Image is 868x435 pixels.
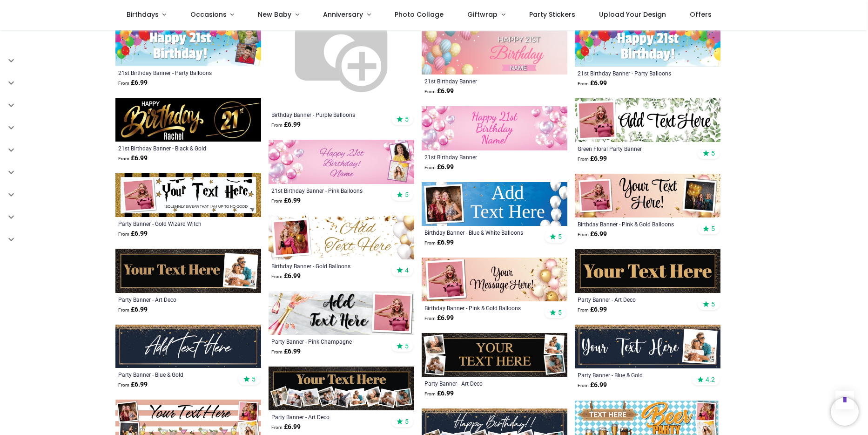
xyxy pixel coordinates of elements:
span: 4.2 [706,375,715,384]
strong: £ 6.99 [578,79,607,88]
img: Personalised Happy 21st Birthday Banner - Black & Gold - Custom Name [115,98,261,142]
a: Birthday Banner - Pink & Gold Balloons [424,304,537,312]
span: From [424,240,436,245]
span: 5 [711,149,715,157]
span: From [578,81,589,86]
a: Party Banner - Gold Wizard Witch [118,220,230,227]
span: 4 [405,266,409,274]
strong: £ 6.99 [424,313,454,323]
strong: £ 6.99 [424,238,454,247]
strong: £ 6.99 [578,230,607,239]
a: Party Banner - Blue & Gold [578,371,690,379]
img: Personalised Happy Birthday Banner - Pink & Gold Balloons - 1 Photo Upload [422,258,567,301]
img: Personalised Green Floral Party Banner - 1 Photo Upload [575,98,720,142]
div: Birthday Banner - Blue & White Balloons [424,229,537,236]
a: Party Banner - Art Deco [271,413,384,421]
span: Photo Collage [395,10,444,19]
img: Personalised Party Banner - Blue & Gold - Custom Text [115,325,261,368]
strong: £ 6.99 [118,305,148,314]
span: Offers [690,10,712,19]
span: 5 [558,308,562,317]
span: From [118,382,129,387]
strong: £ 6.99 [118,154,148,163]
span: From [118,307,129,313]
a: Birthday Banner - Gold Balloons [271,262,384,270]
img: Personalised Party Banner - Art Deco - Custom Text & 1 Photo Upload [115,249,261,292]
span: Upload Your Design [599,10,666,19]
a: Party Banner - Blue & Gold [118,371,230,378]
span: From [578,383,589,388]
span: New Baby [258,10,291,19]
a: Party Banner - Art Deco [118,296,230,303]
span: From [118,156,129,161]
span: From [578,307,589,313]
a: Birthday Banner - Purple Balloons [271,111,384,118]
span: From [271,425,283,430]
a: Birthday Banner - Pink & Gold Balloons [578,220,690,228]
a: Party Banner - Art Deco [578,296,690,303]
span: From [271,122,283,128]
img: Personalised Party Banner - Blue & Gold - Custom Text & 1 Photo Upload [575,325,720,368]
span: 5 [405,115,409,123]
span: 5 [405,190,409,199]
div: Green Floral Party Banner [578,145,690,152]
a: Party Banner - Pink Champagne [271,338,384,345]
img: Personalised Party Banner - Art Deco - Custom Text [575,249,720,293]
strong: £ 6.99 [271,422,301,432]
a: 21st Birthday Banner [424,153,537,161]
span: Party Stickers [529,10,575,19]
strong: £ 6.99 [424,87,454,96]
span: 5 [711,224,715,233]
span: Giftwrap [467,10,498,19]
strong: £ 6.99 [578,305,607,314]
img: Personalised Happy Birthday Banner - Pink & Gold Balloons - 2 Photo Upload [575,174,720,217]
span: Anniversary [323,10,363,19]
a: 21st Birthday Banner - Black & Gold [118,144,230,152]
span: 5 [558,232,562,241]
a: Party Banner - Art Deco [424,380,537,387]
img: Happy 21st Birthday Banner - Pink Balloons - 2 Photo Upload [269,140,414,184]
strong: £ 6.99 [578,381,607,390]
img: Happy 21st Birthday Banner - Pink & Blue Balloons [422,31,567,75]
strong: £ 6.99 [424,389,454,398]
strong: £ 6.99 [118,229,148,238]
strong: £ 6.99 [271,120,301,129]
span: From [118,81,129,86]
span: From [271,274,283,279]
strong: £ 6.99 [271,196,301,205]
img: Personalised Happy 21st Birthday Banner - Party Balloons - 2 Photo Upload [115,22,261,66]
img: Happy 21st Birthday Banner - Party Balloons - Custom Text [575,23,720,67]
span: 5 [405,417,409,426]
strong: £ 6.99 [271,272,301,281]
img: Personalised Party Banner - Pink Champagne - Custom Text & 1 Photo Upload [269,291,414,335]
a: 21st Birthday Banner - Pink Balloons [271,187,384,194]
img: Personalised Party Banner - Gold Wizard Witch - Custom Text & 1 Photo Upload [115,173,261,217]
span: Birthdays [127,10,159,19]
span: From [424,316,436,321]
strong: £ 6.99 [118,380,148,389]
strong: £ 6.99 [424,163,454,172]
strong: £ 6.99 [118,78,148,88]
a: 21st Birthday Banner - Party Balloons [578,69,690,77]
span: From [578,156,589,162]
span: From [118,231,129,237]
span: From [578,232,589,237]
span: Occasions [190,10,227,19]
span: 5 [252,375,256,383]
img: Personalised Party Banner - Art Deco - Custom Text & 4 Photo Upload [422,333,567,377]
iframe: Brevo live chat [831,398,859,426]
